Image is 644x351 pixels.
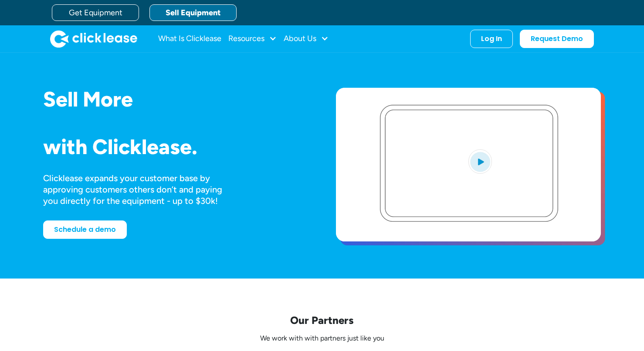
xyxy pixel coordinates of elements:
p: We work with with partners just like you [43,334,601,343]
h1: Sell More [43,88,308,111]
div: Clicklease expands your customer base by approving customers others don’t and paying you directly... [43,172,238,206]
a: Get Equipment [52,4,139,21]
h1: with Clicklease. [43,135,308,158]
div: About Us [284,30,329,48]
a: Request Demo [520,30,594,48]
img: Clicklease logo [50,30,137,48]
div: Log In [481,34,502,43]
a: home [50,30,137,48]
a: open lightbox [336,88,601,241]
div: Resources [228,30,277,48]
p: Our Partners [43,313,601,327]
a: Schedule a demo [43,220,127,239]
a: What Is Clicklease [158,30,221,48]
img: Blue play button logo on a light blue circular background [468,149,492,174]
a: Sell Equipment [149,4,237,21]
